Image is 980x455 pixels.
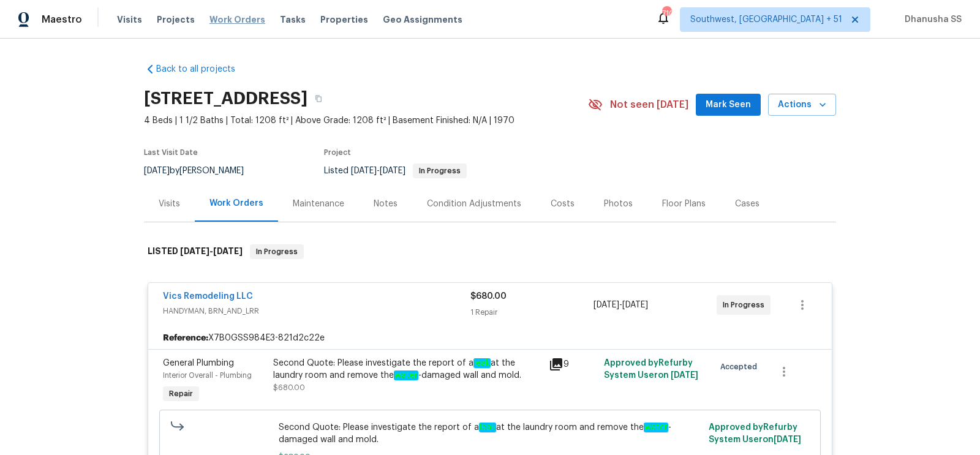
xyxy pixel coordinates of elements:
[163,332,208,344] b: Reference:
[209,197,263,209] div: Work Orders
[273,384,305,391] span: $680.00
[307,88,330,110] button: Copy Address
[324,167,467,175] span: Listed
[144,149,198,156] span: Last Visit Date
[383,13,462,26] span: Geo Assignments
[42,13,82,26] span: Maestro
[148,244,243,259] h6: LISTED
[380,167,405,175] span: [DATE]
[414,167,466,175] span: In Progress
[662,198,706,210] div: Floor Plans
[351,167,405,175] span: -
[279,421,702,446] span: Second Quote: Please investigate the report of a at the laundry room and remove the -damaged wall...
[148,327,832,349] div: X7B0GSS984E3-821d2c22e
[164,388,198,400] span: Repair
[622,301,648,309] span: [DATE]
[163,359,234,367] span: General Plumbing
[280,15,306,24] span: Tasks
[671,371,698,380] span: [DATE]
[320,13,368,26] span: Properties
[157,13,195,26] span: Projects
[690,13,842,26] span: Southwest, [GEOGRAPHIC_DATA] + 51
[273,357,541,382] div: Second Quote: Please investigate the report of a at the laundry room and remove the -damaged wall...
[768,94,836,116] button: Actions
[144,232,836,271] div: LISTED [DATE]-[DATE]In Progress
[604,359,698,380] span: Approved by Refurby System User on
[720,361,762,373] span: Accepted
[549,357,597,372] div: 9
[479,423,496,432] em: leak
[610,99,688,111] span: Not seen [DATE]
[604,198,633,210] div: Photos
[144,63,262,75] a: Back to all projects
[470,306,594,318] div: 1 Repair
[394,370,418,380] em: water
[706,97,751,113] span: Mark Seen
[209,13,265,26] span: Work Orders
[662,7,671,20] div: 710
[551,198,575,210] div: Costs
[293,198,344,210] div: Maintenance
[351,167,377,175] span: [DATE]
[735,198,759,210] div: Cases
[180,247,209,255] span: [DATE]
[163,305,470,317] span: HANDYMAN, BRN_AND_LRR
[159,198,180,210] div: Visits
[163,292,253,301] a: Vics Remodeling LLC
[644,423,668,432] em: water
[774,435,801,444] span: [DATE]
[594,299,648,311] span: -
[144,164,258,178] div: by [PERSON_NAME]
[594,301,619,309] span: [DATE]
[696,94,761,116] button: Mark Seen
[144,167,170,175] span: [DATE]
[709,423,801,444] span: Approved by Refurby System User on
[778,97,826,113] span: Actions
[117,13,142,26] span: Visits
[374,198,398,210] div: Notes
[144,115,588,127] span: 4 Beds | 1 1/2 Baths | Total: 1208 ft² | Above Grade: 1208 ft² | Basement Finished: N/A | 1970
[900,13,962,26] span: Dhanusha SS
[251,246,303,258] span: In Progress
[723,299,769,311] span: In Progress
[144,92,307,105] h2: [STREET_ADDRESS]
[213,247,243,255] span: [DATE]
[180,247,243,255] span: -
[470,292,507,301] span: $680.00
[324,149,351,156] span: Project
[163,372,252,379] span: Interior Overall - Plumbing
[427,198,521,210] div: Condition Adjustments
[473,358,491,368] em: leak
